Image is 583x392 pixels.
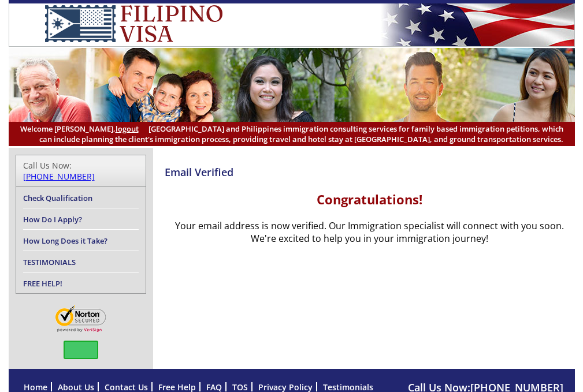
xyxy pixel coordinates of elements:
h2: Your email address is now verified. Our Immigration specialist will connect with you soon. [165,219,575,232]
a: How Do I Apply? [23,214,82,225]
h2: We're excited to help you in your immigration journey! [165,232,575,245]
a: Check Qualification [23,193,92,203]
h4: Email Verified [165,165,575,179]
a: [PHONE_NUMBER] [23,171,95,182]
a: How Long Does it Take? [23,236,107,246]
a: TESTIMONIALS [23,257,76,267]
a: FREE HELP! [23,278,62,289]
a: logout [116,124,139,134]
span: [GEOGRAPHIC_DATA] and Philippines immigration consulting services for family based immigration pe... [20,124,563,144]
div: Call Us Now: [23,160,139,182]
strong: Congratulations! [317,191,422,208]
span: Welcome [PERSON_NAME], [20,124,139,134]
